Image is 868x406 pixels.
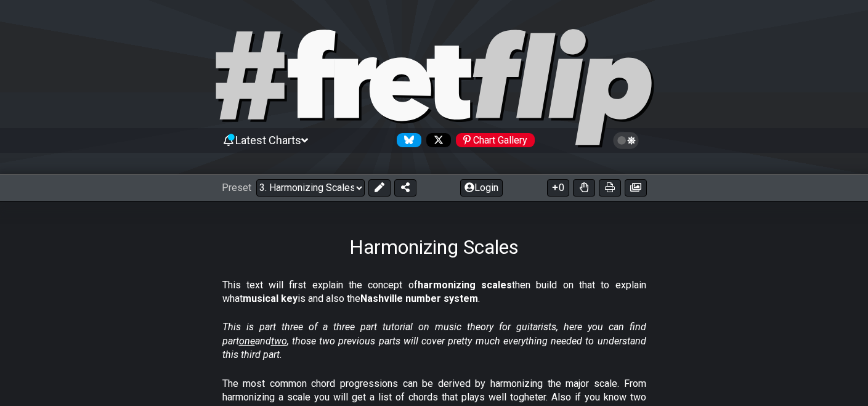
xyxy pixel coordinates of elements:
[349,235,519,259] h1: Harmonizing Scales
[239,335,255,347] span: one
[625,179,647,197] button: Create image
[222,278,646,306] p: This text will first explain the concept of then build on that to explain what is and also the .
[573,179,595,197] button: Toggle Dexterity for all fretkits
[619,135,633,146] span: Toggle light / dark theme
[243,293,298,304] strong: musical key
[392,133,421,147] a: Follow #fretflip at Bluesky
[460,179,503,197] button: Login
[222,182,251,193] span: Preset
[235,134,301,147] span: Latest Charts
[599,179,621,197] button: Print
[547,179,569,197] button: 0
[451,133,535,147] a: #fretflip at Pinterest
[421,133,451,147] a: Follow #fretflip at X
[222,321,646,360] em: This is part three of a three part tutorial on music theory for guitarists, here you can find par...
[456,133,535,147] div: Chart Gallery
[271,335,287,347] span: two
[394,179,416,197] button: Share Preset
[360,293,478,304] strong: Nashville number system
[418,279,512,291] strong: harmonizing scales
[256,179,365,197] select: Preset
[368,179,391,197] button: Edit Preset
